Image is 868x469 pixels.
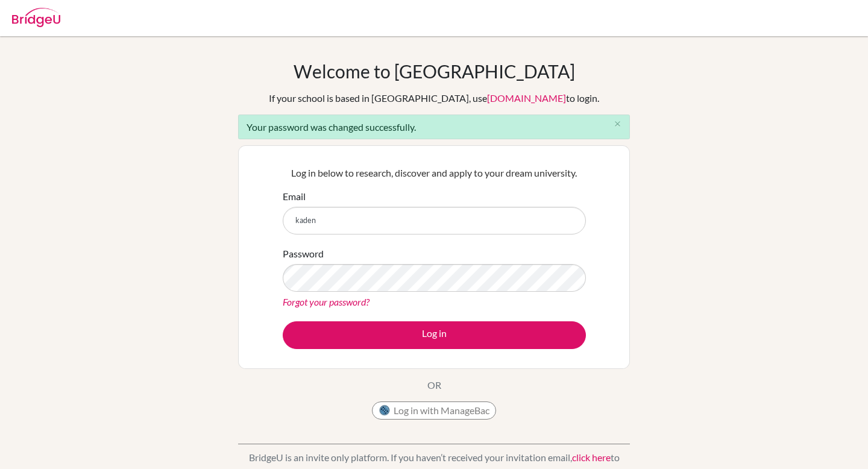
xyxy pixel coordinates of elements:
[605,115,629,133] button: Close
[283,296,370,307] a: Forgot your password?
[283,166,586,180] p: Log in below to research, discover and apply to your dream university.
[487,92,566,104] a: [DOMAIN_NAME]
[238,115,630,139] div: Your password was changed successfully.
[372,401,496,420] button: Log in with ManageBac
[12,8,60,27] img: Bridge-U
[613,119,622,128] i: close
[283,321,586,349] button: Log in
[283,189,306,204] label: Email
[283,247,324,261] label: Password
[294,60,575,82] h1: Welcome to [GEOGRAPHIC_DATA]
[427,378,441,392] p: OR
[269,91,599,105] div: If your school is based in [GEOGRAPHIC_DATA], use to login.
[572,452,611,463] a: click here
